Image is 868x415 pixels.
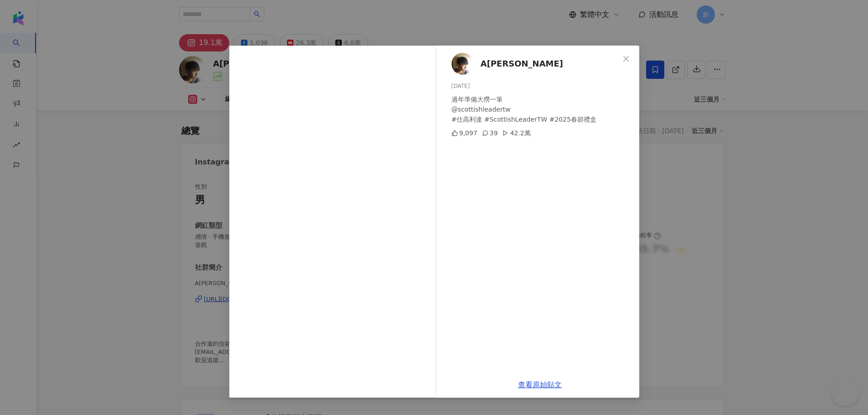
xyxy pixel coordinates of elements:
button: Close [617,50,635,68]
a: KOL AvatarA[PERSON_NAME] [452,53,619,75]
div: 9,097 [452,128,478,138]
a: 查看原始貼文 [518,380,562,389]
div: 39 [482,128,498,138]
span: A[PERSON_NAME] [481,57,563,70]
img: KOL Avatar [452,53,473,75]
div: 42.2萬 [502,128,530,138]
span: close [622,55,630,62]
div: [DATE] [452,82,632,91]
div: 過年準備大撈一筆 @scottishleadertw #仕高利達 #ScottishLeaderTW #2025春節禮盒 [452,94,632,124]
